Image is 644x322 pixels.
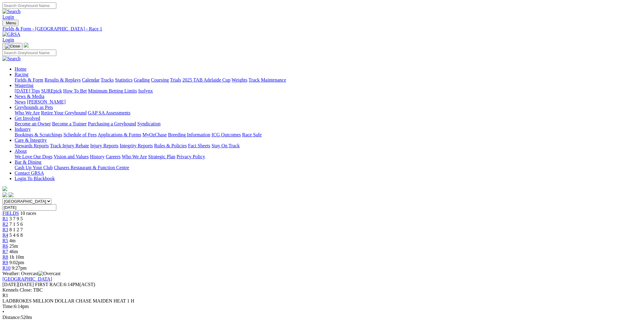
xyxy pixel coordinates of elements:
a: Wagering [15,83,33,88]
a: Grading [134,77,150,82]
a: Careers [106,154,121,159]
img: Overcast [38,271,61,276]
a: R9 [2,260,8,265]
a: R2 [2,222,8,227]
span: 10 races [20,211,36,216]
a: [GEOGRAPHIC_DATA] [2,276,52,282]
a: Syndication [137,121,160,126]
a: Get Involved [15,116,40,121]
span: 46m [9,249,18,254]
a: Statistics [115,77,133,82]
div: LADBROKES MILLION DOLLAR CHASE MAIDEN HEAT 1 H [2,298,642,304]
a: Coursing [151,77,169,82]
a: Racing [15,72,28,77]
div: 6:14pm [2,304,642,309]
a: Isolynx [138,88,153,93]
a: [PERSON_NAME] [27,99,65,104]
a: Fact Sheets [188,143,210,148]
a: News [15,99,26,104]
a: Rules & Policies [154,143,187,148]
a: Tracks [101,77,114,82]
img: Search [2,9,21,14]
a: Purchasing a Greyhound [88,121,136,126]
button: Toggle navigation [2,43,23,50]
img: Close [5,44,20,49]
img: GRSA [2,32,20,37]
span: R10 [2,265,11,271]
input: Select date [2,204,56,211]
a: Cash Up Your Club [15,165,53,170]
a: ICG Outcomes [212,132,241,137]
a: Industry [15,127,31,132]
a: Integrity Reports [120,143,153,148]
a: FIELDS [2,211,19,216]
a: Race Safe [242,132,261,137]
a: Become an Owner [15,121,51,126]
a: Calendar [82,77,100,82]
span: 9:27pm [12,265,27,271]
a: Strategic Plan [148,154,175,159]
a: [DATE] Tips [15,88,40,93]
a: R7 [2,249,8,254]
div: Greyhounds as Pets [15,110,642,116]
a: Weights [232,77,247,82]
span: • [2,309,4,314]
div: Get Involved [15,121,642,127]
a: Become a Trainer [52,121,87,126]
div: About [15,154,642,159]
button: Toggle navigation [2,20,19,26]
span: [DATE] [2,282,34,287]
a: Login [2,37,14,42]
a: Home [15,66,26,72]
a: R8 [2,254,8,260]
span: Distance: [2,315,21,320]
span: R6 [2,243,8,249]
div: Bar & Dining [15,165,642,170]
div: Care & Integrity [15,143,642,149]
span: 9:02pm [9,260,24,265]
img: logo-grsa-white.png [24,43,29,47]
a: Privacy Policy [177,154,205,159]
a: Login To Blackbook [15,176,55,181]
span: 3 7 9 5 [9,216,23,221]
a: News & Media [15,94,44,99]
span: 7 1 5 6 [9,222,23,227]
span: 8 1 2 7 [9,227,23,232]
span: R5 [2,238,8,243]
img: facebook.svg [2,192,7,197]
a: Results & Replays [44,77,81,82]
a: MyOzChase [142,132,167,137]
img: twitter.svg [9,192,13,197]
span: R1 [2,293,8,298]
a: History [90,154,104,159]
a: Contact GRSA [15,170,44,176]
a: Trials [170,77,181,82]
span: 4m [9,238,16,243]
a: R1 [2,216,8,221]
div: Industry [15,132,642,138]
a: Bar & Dining [15,159,41,165]
a: How To Bet [63,88,87,93]
a: Track Maintenance [249,77,286,82]
a: Stewards Reports [15,143,49,148]
span: Menu [6,21,16,25]
a: Login [2,14,14,19]
a: 2025 TAB Adelaide Cup [182,77,230,82]
a: Stay On Track [212,143,240,148]
span: 25m [9,243,18,249]
a: Greyhounds as Pets [15,105,53,110]
a: Bookings & Scratchings [15,132,62,137]
input: Search [2,2,56,9]
a: Breeding Information [168,132,210,137]
img: Search [2,56,21,61]
div: Kennels Close: TBC [2,287,642,293]
div: Wagering [15,88,642,94]
a: Fields & Form - [GEOGRAPHIC_DATA] - Race 1 [2,26,642,32]
a: Care & Integrity [15,138,47,143]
